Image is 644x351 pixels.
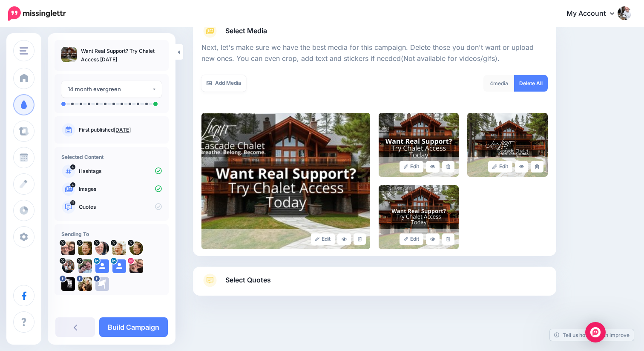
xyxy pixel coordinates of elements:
[379,113,459,177] img: 85a36a89640bcd13a768b73b69173ae0_large.jpg
[68,84,152,94] div: 14 month evergreen
[129,259,143,273] img: 173625679_273566767754180_1705335797951298967_n-bsa149549.jpg
[8,6,66,21] img: Missinglettr
[79,185,162,193] p: Images
[81,47,162,64] p: Want Real Support? Try Chalet Access [DATE]
[78,277,92,291] img: 83926991_106908954202900_1723060958403756032_n-bsa70528.jpg
[61,81,162,98] button: 14 month evergreen
[379,185,459,249] img: 4b0d448df982fe1df31e14310d799471_large.jpg
[78,259,92,273] img: js49R7GQ-82240.jpg
[201,75,246,92] a: Add Media
[490,80,493,86] span: 4
[400,161,424,173] a: Edit
[61,242,75,255] img: -AKvkOFX-14606.jpg
[78,242,92,255] img: xq-f9NJW-14608.jpg
[311,233,335,245] a: Edit
[61,47,77,62] img: cd9ebaa689f21ec54e2783f945b87e69_thumb.jpg
[201,24,548,38] a: Select Media
[514,75,548,92] a: Delete All
[201,273,548,296] a: Select Quotes
[114,127,131,133] a: [DATE]
[112,259,126,273] img: user_default_image.png
[61,259,75,273] img: qPl3uliB-14607.jpg
[95,277,109,291] img: 84702798_579370612644419_4516628711310622720_n-bsa127373.png
[70,182,75,187] span: 4
[558,3,631,24] a: My Account
[585,322,606,342] div: Open Intercom Messenger
[61,154,162,160] h4: Selected Content
[201,42,548,64] p: Next, let's make sure we have the best media for this campaign. Delete those you don't want or up...
[61,277,75,291] img: picture-bsa68734.png
[201,38,548,249] div: Select Media
[70,200,75,205] span: 17
[129,242,143,255] img: hVs11W9V-14611.jpg
[61,231,162,237] h4: Sending To
[112,242,126,255] img: YtlYOdru-14610.jpg
[225,274,271,286] span: Select Quotes
[201,113,370,249] img: cd9ebaa689f21ec54e2783f945b87e69_large.jpg
[79,126,162,134] p: First published
[550,329,634,341] a: Tell us how we can improve
[488,161,512,173] a: Edit
[79,167,162,175] p: Hashtags
[467,113,547,177] img: 99e5137490f827ac887fb2721c45d24b_large.jpg
[95,259,109,273] img: user_default_image.png
[483,75,515,92] div: media
[79,203,162,211] p: Quotes
[225,25,267,37] span: Select Media
[70,164,75,170] span: 4
[95,242,109,255] img: lZOgZTah-14609.png
[20,47,28,55] img: menu.png
[400,233,424,245] a: Edit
